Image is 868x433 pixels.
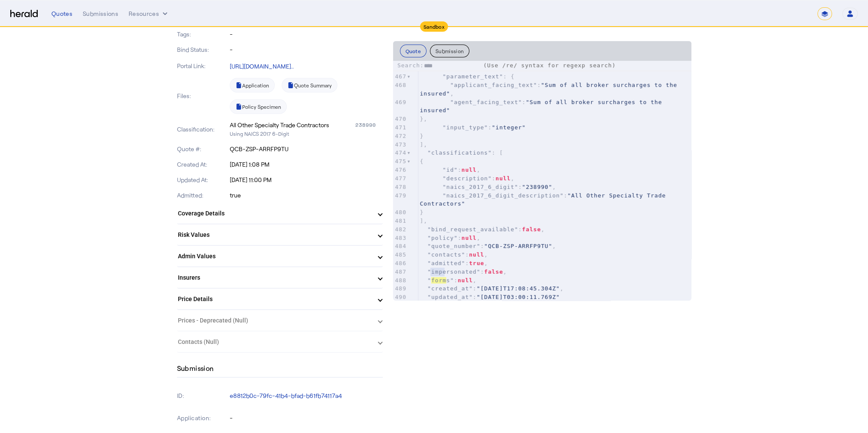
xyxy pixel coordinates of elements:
span: s" [446,277,454,284]
span: true [469,260,484,266]
span: "Sum of all broker surcharges to the insured" [420,99,666,114]
h4: Submission [177,363,214,373]
span: null [462,167,477,173]
span: : , [420,235,481,241]
p: - [230,45,383,54]
div: All Other Specialty Trade Contractors [230,121,329,129]
div: 484 [393,242,407,251]
p: QCB-ZSP-ARRFP9TU [230,145,383,153]
p: true [230,191,383,200]
span: "238990" [522,184,553,190]
div: 479 [393,191,407,200]
div: 472 [393,132,407,140]
a: Policy Specimen [230,99,287,114]
div: 487 [393,268,407,276]
mat-panel-title: Coverage Details [178,209,372,218]
div: 474 [393,149,407,157]
div: 238990 [355,121,383,129]
div: 467 [393,72,407,81]
herald-code-block: quote [393,61,691,301]
span: "admitted" [427,260,465,266]
p: Quote #: [177,145,228,153]
span: "quote_number" [427,243,481,249]
button: Submission [430,45,469,57]
p: - [230,30,383,39]
a: Quote Summary [282,78,337,93]
div: 468 [393,81,407,90]
mat-panel-title: Insurers [178,273,372,282]
div: Sandbox [420,21,448,32]
span: " [427,277,431,284]
p: Using NAICS 2017 6-Digit [230,129,383,138]
span: : [420,99,666,114]
span: : [420,294,560,300]
span: : , [420,269,507,275]
div: 473 [393,140,407,149]
p: Application: [177,412,228,424]
input: Search: [424,62,480,70]
p: Bind Status: [177,45,228,54]
div: 475 [393,157,407,166]
div: 489 [393,284,407,293]
span: { [420,158,424,164]
span: "id" [442,167,457,173]
span: "Sum of all broker surcharges to the insured" [420,82,681,97]
p: Classification: [177,125,228,134]
span: null [469,251,484,258]
div: 480 [393,208,407,217]
span: null [458,277,473,284]
span: "updated_at" [427,294,473,300]
div: 478 [393,183,407,191]
span: (Use /re/ syntax for regexp search) [484,62,616,69]
span: "contacts" [427,251,465,258]
div: 486 [393,259,407,268]
a: Application [230,78,275,93]
span: : { [420,73,515,80]
button: Resources dropdown menu [129,9,169,18]
span: "description" [442,175,492,182]
div: Quotes [51,9,72,18]
span: }, [420,116,428,122]
span: "impersonated" [427,269,481,275]
div: 470 [393,115,407,123]
span: "classifications" [427,149,492,156]
span: "agent_facing_text" [450,99,522,105]
p: Tags: [177,30,228,39]
span: } [420,209,424,215]
span: : [420,192,670,207]
div: 471 [393,123,407,132]
span: } [420,133,424,139]
span: : , [420,82,681,97]
span: : , [420,285,564,292]
span: "naics_2017_6_digit_description" [442,192,563,199]
p: Updated At: [177,176,228,184]
span: : [420,124,526,131]
mat-expansion-panel-header: Risk Values [177,224,383,245]
span: "bind_request_available" [427,226,518,233]
div: 469 [393,98,407,107]
span: false [484,269,503,275]
mat-expansion-panel-header: Price Details [177,289,383,309]
a: [URL][DOMAIN_NAME].. [230,63,294,70]
span: : , [420,243,556,249]
mat-panel-title: Admin Values [178,252,372,261]
span: ], [420,218,428,224]
div: 477 [393,174,407,183]
div: 483 [393,234,407,242]
img: Herald Logo [10,10,38,18]
span: "QCB-ZSP-ARRFP9TU" [484,243,553,249]
span: "created_at" [427,285,473,292]
p: [DATE] 11:00 PM [230,176,383,184]
span: : , [420,184,556,190]
p: e8812b0c-79fc-41b4-bfad-b61fb74117a4 [230,391,383,400]
div: 488 [393,276,407,285]
div: 482 [393,225,407,234]
p: Files: [177,92,228,100]
span: "[DATE]T17:08:45.304Z" [477,285,560,292]
span: "input_type" [442,124,488,131]
span: "integer" [492,124,526,131]
mat-panel-title: Risk Values [178,230,372,239]
span: : , [420,251,488,258]
span: : , [420,167,481,173]
span: : , [420,226,545,233]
